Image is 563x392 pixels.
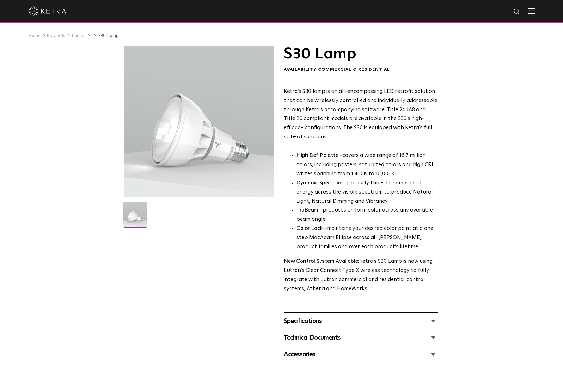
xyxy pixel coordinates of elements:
img: search icon [513,8,521,16]
li: —maintains your desired color point at a one step MacAdam Ellipse across all [PERSON_NAME] produc... [296,224,438,252]
a: Lamps [72,33,86,38]
span: Ketra’s S30 lamp is an all-encompassing LED retrofit solution that can be wirelessly controlled a... [284,89,437,140]
h1: S30 Lamp [284,46,438,62]
strong: Color Lock [296,226,323,231]
div: Technical Documents [284,333,438,343]
p: covers a wide range of 16.7 million colors, including pastels, saturated colors and high CRI whit... [296,151,438,179]
img: S30-Lamp-Edison-2021-Web-Square [123,202,147,232]
strong: New Control System Available: [284,259,359,264]
li: —produces uniform color across any available beam angle. [296,206,438,224]
p: Ketra’s S30 Lamp is now using Lutron’s Clear Connect Type X wireless technology to fully integrat... [284,257,438,294]
a: Products [47,33,65,38]
div: Accessories [284,349,438,359]
strong: High Def Palette - [296,153,342,158]
img: ketra-logo-2019-white [28,6,66,16]
div: Specifications [284,316,438,326]
a: S30 Lamp [98,33,119,38]
div: Availability: [284,67,438,73]
span: Commercial & Residential [318,67,390,72]
img: Hamburger%20Nav.svg [528,8,535,14]
li: —precisely tunes the amount of energy across the visible spectrum to produce Natural Light, Natur... [296,179,438,206]
strong: Dynamic Spectrum [296,180,343,186]
strong: TruBeam [296,208,318,213]
a: Home [28,33,40,38]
